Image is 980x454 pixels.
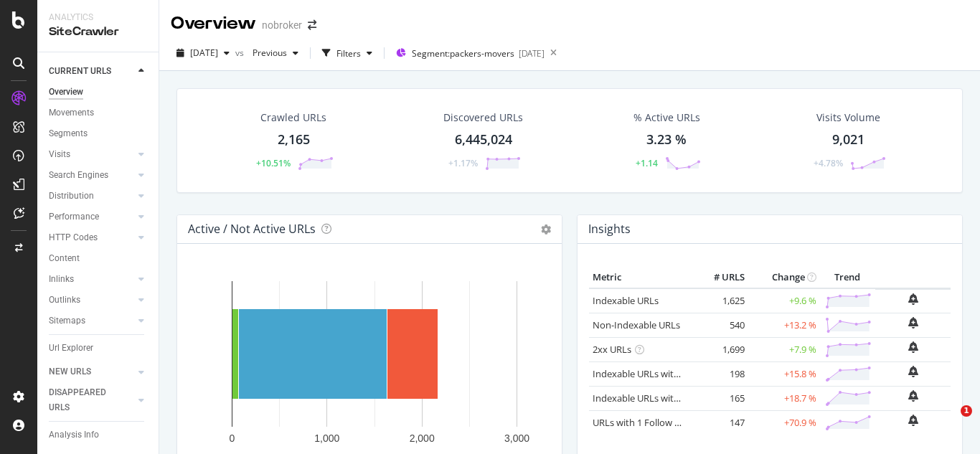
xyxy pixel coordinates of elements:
span: vs [235,47,247,59]
td: 1,699 [691,337,748,361]
text: 2,000 [410,432,435,444]
div: SiteCrawler [49,24,147,40]
div: 6,445,024 [455,131,512,149]
th: Change [748,267,820,288]
a: NEW URLS [49,364,134,379]
a: URLs with 1 Follow Inlink [593,416,698,429]
div: [DATE] [519,47,545,60]
i: Options [541,224,551,235]
div: Movements [49,105,94,120]
a: 2xx URLs [593,343,631,356]
div: Url Explorer [49,341,93,356]
a: Indexable URLs with Bad H1 [593,367,712,380]
a: DISAPPEARED URLS [49,385,134,415]
div: Distribution [49,189,94,204]
a: Inlinks [49,272,134,287]
div: 9,021 [832,131,864,149]
div: % Active URLs [633,110,700,125]
td: +9.6 % [748,288,820,313]
iframe: Intercom live chat [931,405,966,440]
div: Visits Volume [816,110,880,125]
div: bell-plus [908,366,918,377]
a: Overview [49,85,149,100]
div: Outlinks [49,293,80,308]
div: Filters [336,47,361,60]
td: 540 [691,313,748,337]
div: 2,165 [278,131,310,149]
text: 0 [230,432,235,444]
div: nobroker [262,18,302,32]
button: Filters [316,42,378,65]
td: +13.2 % [748,313,820,337]
div: Discovered URLs [443,110,523,125]
div: Inlinks [49,272,74,287]
span: Previous [247,47,287,59]
div: DISAPPEARED URLS [49,385,121,415]
span: Segment: packers-movers [412,47,514,60]
a: CURRENT URLS [49,64,134,79]
div: bell-plus [908,317,918,328]
a: Analysis Info [49,427,149,443]
h4: Insights [588,219,631,239]
a: Segments [49,126,149,141]
a: Distribution [49,189,134,204]
span: 1 [961,405,972,417]
div: Performance [49,209,99,224]
div: bell-plus [908,390,918,402]
td: +7.9 % [748,337,820,361]
a: Visits [49,147,134,162]
a: Movements [49,105,149,120]
th: Metric [589,267,691,288]
div: Crawled URLs [260,110,326,125]
span: 2025 Aug. 4th [190,47,218,59]
a: Performance [49,209,134,224]
div: 3.23 % [646,131,687,149]
button: Segment:packers-movers[DATE] [390,42,545,65]
td: +18.7 % [748,386,820,410]
a: Content [49,251,149,266]
a: HTTP Codes [49,230,134,245]
text: 3,000 [504,432,529,444]
text: 1,000 [314,432,339,444]
div: +1.14 [636,157,658,169]
div: Segments [49,126,88,141]
div: arrow-right-arrow-left [308,20,316,30]
div: Overview [49,85,83,100]
a: Outlinks [49,293,134,308]
div: Sitemaps [49,313,85,328]
button: [DATE] [171,42,235,65]
button: Previous [247,42,304,65]
div: HTTP Codes [49,230,98,245]
td: 147 [691,410,748,435]
th: # URLS [691,267,748,288]
td: +15.8 % [748,361,820,386]
div: Analytics [49,11,147,24]
a: Indexable URLs with Bad Description [593,392,749,405]
a: Non-Indexable URLs [593,318,680,331]
div: +10.51% [256,157,291,169]
div: +4.78% [814,157,843,169]
td: 165 [691,386,748,410]
a: Sitemaps [49,313,134,328]
div: bell-plus [908,293,918,305]
td: +70.9 % [748,410,820,435]
td: 1,625 [691,288,748,313]
h4: Active / Not Active URLs [188,219,316,239]
div: bell-plus [908,415,918,426]
th: Trend [820,267,875,288]
div: Content [49,251,80,266]
div: Visits [49,147,70,162]
div: CURRENT URLS [49,64,111,79]
td: 198 [691,361,748,386]
div: Search Engines [49,168,108,183]
div: NEW URLS [49,364,91,379]
a: Url Explorer [49,341,149,356]
a: Search Engines [49,168,134,183]
div: +1.17% [448,157,478,169]
div: bell-plus [908,341,918,353]
div: Analysis Info [49,427,99,443]
a: Indexable URLs [593,294,659,307]
div: Overview [171,11,256,36]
